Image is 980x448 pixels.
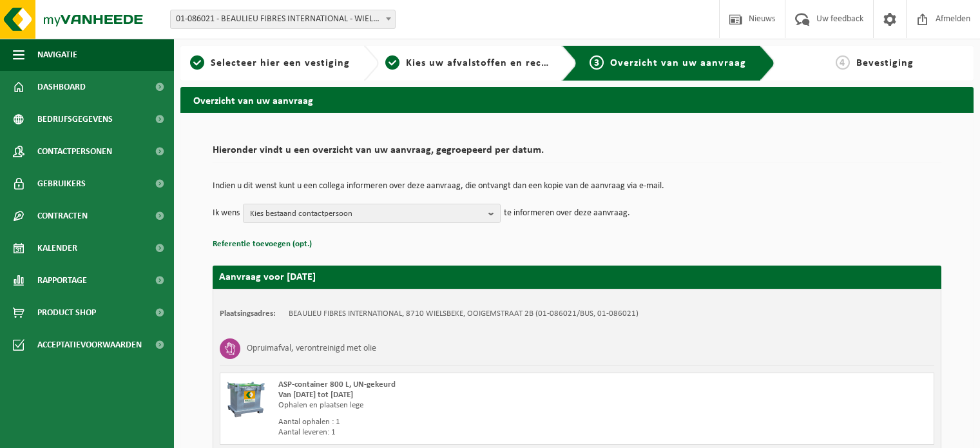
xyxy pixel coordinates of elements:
[385,55,552,71] a: 2Kies uw afvalstoffen en recipiënten
[37,329,142,361] span: Acceptatievoorwaarden
[504,204,630,223] p: te informeren over deze aanvraag.
[211,58,350,68] span: Selecteer hier een vestiging
[213,236,312,253] button: Referentie toevoegen (opt.)
[37,168,86,200] span: Gebruikers
[213,145,941,162] h2: Hieronder vindt u een overzicht van uw aanvraag, gegroepeerd per datum.
[180,87,974,112] h2: Overzicht van uw aanvraag
[385,55,399,70] span: 2
[170,10,396,29] span: 01-086021 - BEAULIEU FIBRES INTERNATIONAL - WIELSBEKE
[37,232,77,264] span: Kalender
[250,204,483,224] span: Kies bestaand contactpersoon
[37,39,77,71] span: Navigatie
[278,380,396,389] span: ASP-container 800 L, UN-gekeurd
[243,204,501,223] button: Kies bestaand contactpersoon
[289,309,639,319] td: BEAULIEU FIBRES INTERNATIONAL, 8710 WIELSBEKE, OOIGEMSTRAAT 2B (01-086021/BUS, 01-086021)
[37,71,86,103] span: Dashboard
[213,182,941,191] p: Indien u dit wenst kunt u een collega informeren over deze aanvraag, die ontvangt dan een kopie v...
[37,200,88,232] span: Contracten
[190,55,204,70] span: 1
[171,10,395,28] span: 01-086021 - BEAULIEU FIBRES INTERNATIONAL - WIELSBEKE
[220,309,276,318] strong: Plaatsingsadres:
[37,103,113,135] span: Bedrijfsgegevens
[610,58,746,68] span: Overzicht van uw aanvraag
[278,417,629,427] div: Aantal ophalen : 1
[37,264,87,297] span: Rapportage
[227,380,265,418] img: PB-AP-0800-MET-02-01.png
[37,297,96,329] span: Product Shop
[278,391,353,399] strong: Van [DATE] tot [DATE]
[278,400,629,411] div: Ophalen en plaatsen lege
[213,204,240,223] p: Ik wens
[37,135,112,168] span: Contactpersonen
[187,55,353,71] a: 1Selecteer hier een vestiging
[856,58,914,68] span: Bevestiging
[247,338,376,359] h3: Opruimafval, verontreinigd met olie
[219,272,316,282] strong: Aanvraag voor [DATE]
[278,427,629,438] div: Aantal leveren: 1
[836,55,850,70] span: 4
[590,55,604,70] span: 3
[406,58,583,68] span: Kies uw afvalstoffen en recipiënten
